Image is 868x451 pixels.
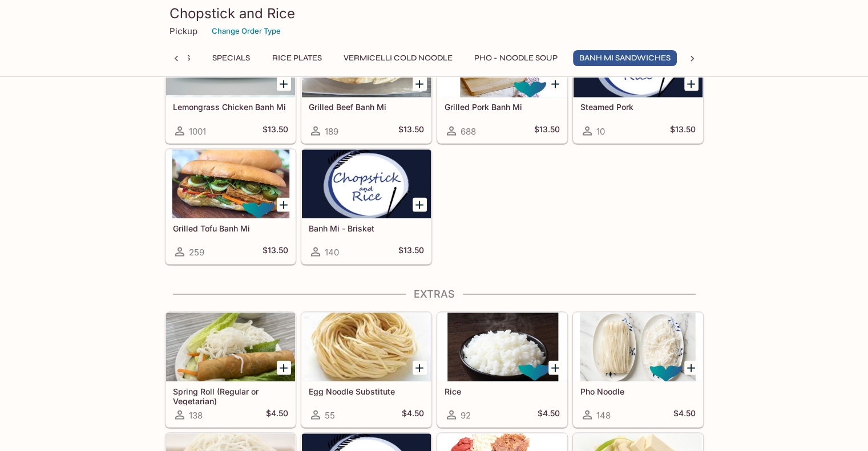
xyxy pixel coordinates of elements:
[309,386,424,396] h5: Egg Noodle Substitute
[573,312,703,427] a: Pho Noodle148$4.50
[165,287,704,300] h4: Extras
[301,28,431,143] a: Grilled Beef Banh Mi189$13.50
[325,125,338,136] span: 189
[573,50,677,66] button: Banh Mi Sandwiches
[173,102,288,112] h5: Lemongrass Chicken Banh Mi
[580,102,696,112] h5: Steamed Pork
[548,360,563,375] button: Add Rice
[413,360,427,375] button: Add Egg Noodle Substitute
[580,386,696,396] h5: Pho Noodle
[277,360,291,375] button: Add Spring Roll (Regular or Vegetarian)
[437,28,567,143] a: Grilled Pork Banh Mi688$13.50
[166,29,295,97] div: Lemongrass Chicken Banh Mi
[337,50,459,66] button: Vermicelli Cold Noodle
[673,408,696,421] h5: $4.50
[169,5,699,22] h3: Chopstick and Rice
[165,149,296,264] a: Grilled Tofu Banh Mi259$13.50
[670,124,696,137] h5: $13.50
[574,312,703,381] div: Pho Noodle
[468,50,564,66] button: Pho - Noodle Soup
[596,409,611,420] span: 148
[445,102,560,112] h5: Grilled Pork Banh Mi
[301,149,431,264] a: Banh Mi - Brisket140$13.50
[398,245,424,258] h5: $13.50
[205,50,257,66] button: Specials
[263,245,288,258] h5: $13.50
[573,28,703,143] a: Steamed Pork10$13.50
[302,29,431,97] div: Grilled Beef Banh Mi
[438,29,567,97] div: Grilled Pork Banh Mi
[574,29,703,97] div: Steamed Pork
[596,125,605,136] span: 10
[398,124,424,137] h5: $13.50
[277,76,291,91] button: Add Lemongrass Chicken Banh Mi
[325,246,339,257] span: 140
[301,312,431,427] a: Egg Noodle Substitute55$4.50
[309,102,424,112] h5: Grilled Beef Banh Mi
[413,76,427,91] button: Add Grilled Beef Banh Mi
[166,312,295,381] div: Spring Roll (Regular or Vegetarian)
[461,409,471,420] span: 92
[461,125,476,136] span: 688
[309,223,424,233] h5: Banh Mi - Brisket
[302,149,431,218] div: Banh Mi - Brisket
[189,246,204,257] span: 259
[325,409,335,420] span: 55
[166,149,295,218] div: Grilled Tofu Banh Mi
[402,408,424,421] h5: $4.50
[189,125,206,136] span: 1001
[165,28,296,143] a: Lemongrass Chicken Banh Mi1001$13.50
[684,360,699,375] button: Add Pho Noodle
[538,408,560,421] h5: $4.50
[445,386,560,396] h5: Rice
[437,312,567,427] a: Rice92$4.50
[302,312,431,381] div: Egg Noodle Substitute
[266,50,328,66] button: Rice Plates
[684,76,699,91] button: Add Steamed Pork
[266,408,288,421] h5: $4.50
[173,223,288,233] h5: Grilled Tofu Banh Mi
[173,386,288,405] h5: Spring Roll (Regular or Vegetarian)
[548,76,563,91] button: Add Grilled Pork Banh Mi
[438,312,567,381] div: Rice
[169,26,197,36] p: Pickup
[534,124,560,137] h5: $13.50
[165,312,296,427] a: Spring Roll (Regular or Vegetarian)138$4.50
[189,409,203,420] span: 138
[263,124,288,137] h5: $13.50
[277,197,291,212] button: Add Grilled Tofu Banh Mi
[413,197,427,212] button: Add Banh Mi - Brisket
[207,22,286,40] button: Change Order Type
